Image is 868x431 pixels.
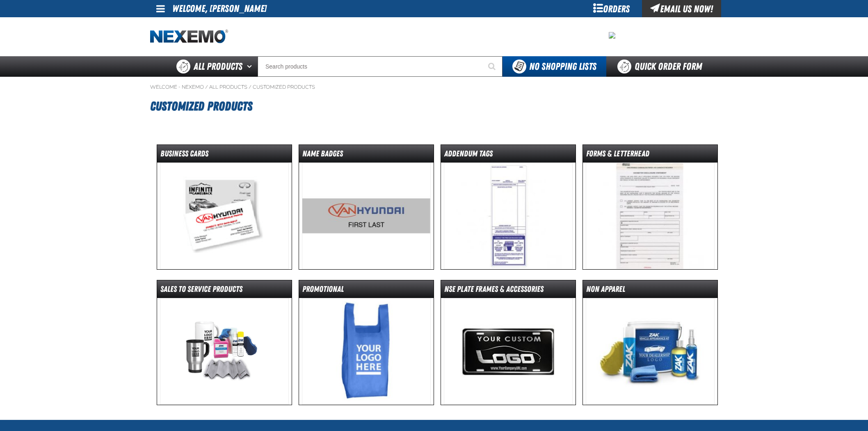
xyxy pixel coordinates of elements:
[150,84,204,90] a: Welcome - Nexemo
[157,148,292,163] dt: Business Cards
[299,148,434,163] dt: Name Badges
[444,163,573,269] img: Addendum Tags
[150,84,718,90] nav: Breadcrumbs
[444,298,573,405] img: nse Plate Frames & Accessories
[244,56,258,77] button: Open All Products pages
[299,284,434,298] dt: Promotional
[586,163,715,269] img: Forms & Letterhead
[253,84,315,90] a: Customized Products
[160,163,289,269] img: Business Cards
[482,56,503,77] button: Start Searching
[194,59,242,74] span: All Products
[157,280,292,405] a: Sales to Service Products
[529,61,596,72] span: No Shopping Lists
[209,84,247,90] a: All Products
[302,163,431,269] img: Name Badges
[299,144,434,270] a: Name Badges
[150,95,718,117] h1: Customized Products
[441,280,576,405] a: nse Plate Frames & Accessories
[441,148,576,163] dt: Addendum Tags
[583,148,717,163] dt: Forms & Letterhead
[157,284,292,298] dt: Sales to Service Products
[583,284,717,298] dt: Non Apparel
[160,298,289,405] img: Sales to Service Products
[582,144,718,270] a: Forms & Letterhead
[249,84,251,90] span: /
[441,144,576,270] a: Addendum Tags
[586,298,715,405] img: Non Apparel
[302,298,431,405] img: Promotional
[258,56,503,77] input: Search
[441,284,576,298] dt: nse Plate Frames & Accessories
[609,32,615,39] img: 792e258ba9f2e0418e18c59e573ab877.png
[205,84,208,90] span: /
[150,30,228,44] img: Nexemo logo
[150,30,228,44] a: Home
[503,56,606,77] button: You do not have available Shopping Lists. Open to Create a New List
[606,56,717,77] a: Quick Order Form
[157,144,292,270] a: Business Cards
[582,280,718,405] a: Non Apparel
[299,280,434,405] a: Promotional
